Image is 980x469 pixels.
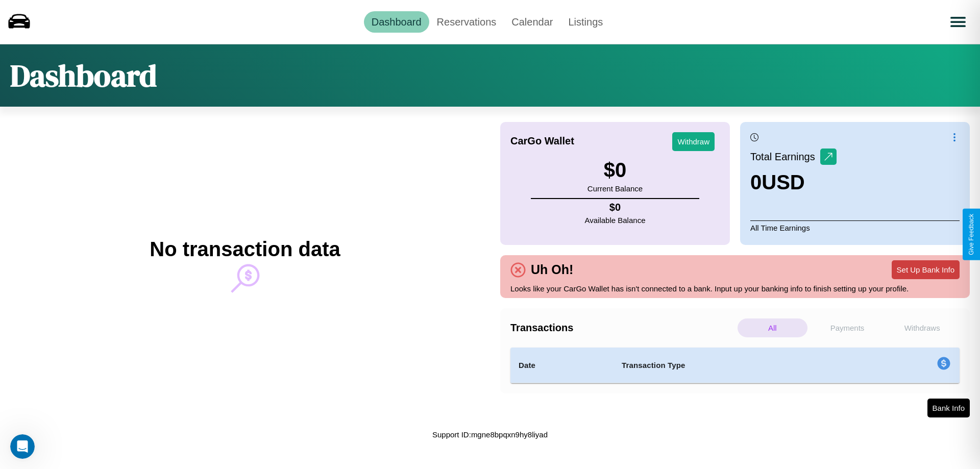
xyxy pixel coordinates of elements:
[10,55,157,96] h1: Dashboard
[892,260,960,279] button: Set Up Bank Info
[504,11,560,33] a: Calendar
[510,135,574,147] h4: CarGo Wallet
[10,434,35,459] iframe: Intercom live chat
[519,359,605,372] h4: Date
[585,213,646,227] p: Available Balance
[560,11,610,33] a: Listings
[587,182,643,195] p: Current Balance
[750,220,960,235] p: All Time Earnings
[927,399,970,417] button: Bank Info
[672,132,715,151] button: Withdraw
[813,318,883,337] p: Payments
[364,11,429,33] a: Dashboard
[944,8,972,36] button: Open menu
[587,159,643,182] h3: $ 0
[887,318,957,337] p: Withdraws
[526,262,578,277] h4: Uh Oh!
[510,348,960,383] table: simple table
[432,428,548,441] p: Support ID: mgne8bpqxn9hy8liyad
[585,202,646,213] h4: $ 0
[510,282,960,295] p: Looks like your CarGo Wallet has isn't connected to a bank. Input up your banking info to finish ...
[150,238,340,261] h2: No transaction data
[510,322,735,334] h4: Transactions
[738,318,807,337] p: All
[622,359,853,372] h4: Transaction Type
[429,11,504,33] a: Reservations
[750,147,820,166] p: Total Earnings
[750,171,837,194] h3: 0 USD
[968,214,975,255] div: Give Feedback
